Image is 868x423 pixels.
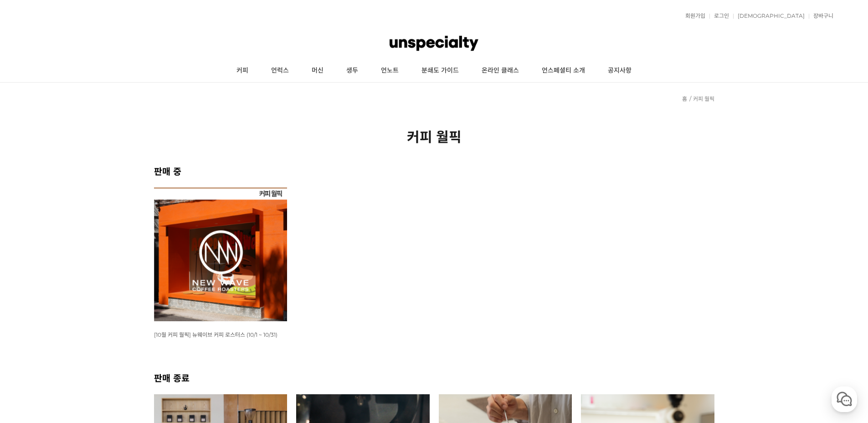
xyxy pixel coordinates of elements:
a: 머신 [300,59,335,82]
span: 대화 [83,303,94,311]
a: 설정 [118,289,175,312]
a: [DEMOGRAPHIC_DATA] [733,13,805,19]
a: 로그인 [709,13,729,19]
a: 커피 [225,59,260,82]
a: 공지사항 [596,59,643,82]
a: 대화 [60,289,118,312]
a: 회원가입 [681,13,705,19]
a: 언스페셜티 소개 [530,59,596,82]
h2: 판매 중 [154,164,714,178]
a: 언노트 [370,59,410,82]
h2: 판매 종료 [154,371,714,384]
span: [10월 커피 월픽] 뉴웨이브 커피 로스터스 (10/1 ~ 10/31) [154,331,277,338]
h2: 커피 월픽 [154,126,714,146]
a: 커피 월픽 [693,95,714,102]
a: 생두 [335,59,370,82]
a: 홈 [3,289,60,312]
span: 홈 [29,303,34,310]
img: [10월 커피 월픽] 뉴웨이브 커피 로스터스 (10/1 ~ 10/31) [154,188,288,321]
a: 언럭스 [260,59,300,82]
a: [10월 커피 월픽] 뉴웨이브 커피 로스터스 (10/1 ~ 10/31) [154,331,277,338]
a: 온라인 클래스 [470,59,530,82]
a: 분쇄도 가이드 [410,59,470,82]
span: 설정 [141,303,152,310]
a: 홈 [682,95,687,102]
a: 장바구니 [809,13,833,19]
img: 언스페셜티 몰 [390,30,478,57]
